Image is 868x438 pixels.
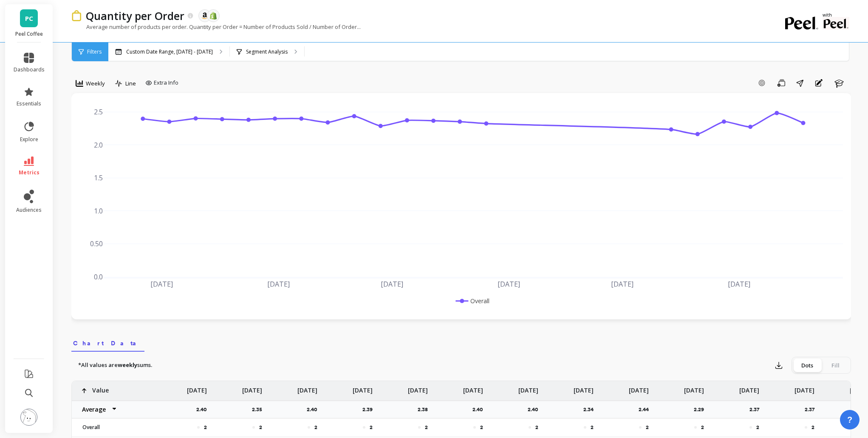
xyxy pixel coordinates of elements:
p: Average number of products per order. Quantity per Order = Number of Products Sold / Number of Or... [71,23,361,31]
p: [DATE] [242,381,262,395]
p: Segment Analysis [246,48,288,55]
p: [DATE] [353,381,373,395]
p: 2.34 [583,406,599,413]
p: 2 [756,424,759,431]
p: [DATE] [739,381,759,395]
p: 2.35 [252,406,267,413]
img: header icon [71,10,82,21]
p: [DATE] [684,381,704,395]
span: metrics [19,169,40,176]
p: 2.37 [749,406,764,413]
p: 2.40 [307,406,322,413]
span: Chart Data [73,339,143,347]
p: 2.40 [472,406,488,413]
p: 2.37 [805,406,820,413]
p: 2.39 [362,406,378,413]
div: Fill [821,358,849,372]
p: [DATE] [794,381,814,395]
nav: Tabs [71,332,851,352]
span: ? [847,414,852,426]
p: [DATE] [574,381,594,395]
img: api.amazon.svg [201,12,209,20]
p: with [823,13,849,17]
p: 2 [259,424,262,431]
strong: weekly [118,361,137,369]
p: Value [92,381,109,395]
p: [DATE] [297,381,317,395]
p: Quantity per Order [86,9,184,23]
span: PC [25,14,33,23]
span: Weekly [86,80,105,88]
p: 2.40 [196,406,212,413]
p: Overall [77,424,152,431]
p: Custom Date Range, [DATE] - [DATE] [126,48,213,55]
p: 2 [314,424,317,431]
p: 2 [535,424,538,431]
span: Filters [87,48,102,55]
p: 2 [480,424,483,431]
p: 2 [811,424,814,431]
img: partner logo [823,17,849,30]
p: *All values are sums. [78,361,152,370]
span: Line [125,80,136,88]
span: essentials [17,100,41,107]
p: 2 [701,424,704,431]
p: [DATE] [463,381,483,395]
p: [DATE] [629,381,649,395]
span: Extra Info [154,79,178,87]
p: [DATE] [187,381,207,395]
span: audiences [16,207,42,213]
p: 2.40 [528,406,543,413]
p: [DATE] [408,381,428,395]
span: dashboards [14,66,45,73]
p: 2 [370,424,373,431]
p: 2.44 [639,406,654,413]
p: 2.38 [418,406,433,413]
p: Peel Coffee [14,31,45,37]
span: explore [20,136,38,143]
p: 2 [204,424,207,431]
button: ? [840,410,860,429]
img: api.shopify.svg [209,12,217,20]
p: 2 [425,424,428,431]
p: 2.29 [694,406,709,413]
div: Dots [793,358,821,372]
p: [DATE] [518,381,538,395]
p: 2 [646,424,649,431]
img: profile picture [20,409,37,426]
p: 2 [591,424,594,431]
